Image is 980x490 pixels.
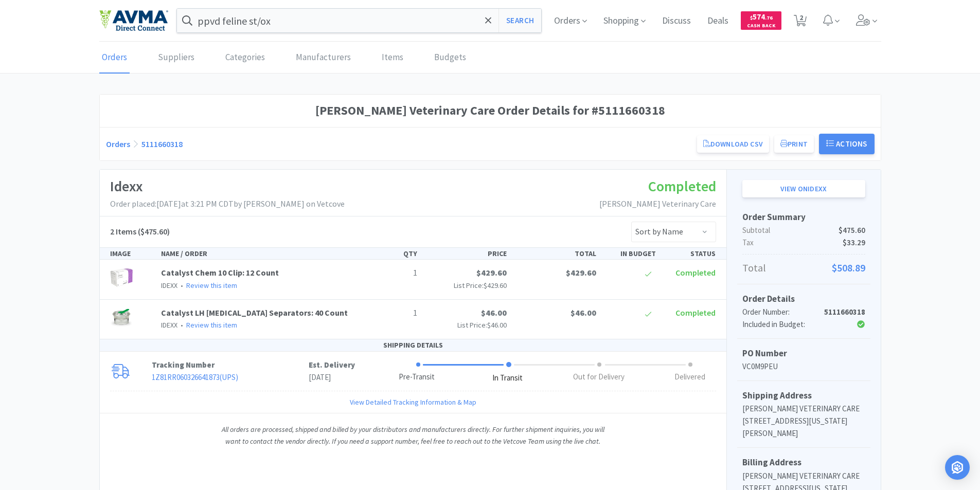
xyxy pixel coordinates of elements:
[99,10,168,31] img: e4e33dab9f054f5782a47901c742baa9_102.png
[742,347,865,360] h5: PO Number
[161,307,348,318] a: Catalyst LH [MEDICAL_DATA] Separators: 40 Count
[481,307,507,318] span: $46.00
[674,371,705,383] div: Delivered
[742,306,824,318] div: Order Number:
[161,281,177,290] span: IDEXX
[573,371,625,383] div: Out for Delivery
[110,226,136,237] span: 2 Items
[648,177,716,195] span: Completed
[152,372,238,382] a: 1Z81RR060326641873(UPS)
[750,14,753,21] span: $
[293,42,353,74] a: Manufacturers
[747,23,775,30] span: Cash Back
[742,180,865,197] a: View onIdexx
[161,320,177,330] span: IDEXX
[511,248,600,259] div: TOTAL
[741,7,781,34] a: $574.76Cash Back
[765,14,773,21] span: . 76
[186,281,237,290] a: Review this item
[487,320,507,330] span: $46.00
[223,42,268,74] a: Categories
[366,266,417,280] p: 1
[106,248,157,259] div: IMAGE
[106,101,875,120] h1: [PERSON_NAME] Veterinary Care Order Details for #5111660318
[819,134,875,154] button: Actions
[177,9,542,32] input: Search by item, sku, manufacturer, ingredient, size...
[824,307,865,317] strong: 5111660318
[432,42,469,74] a: Budgets
[742,318,824,331] div: Included in Budget:
[742,456,865,469] h5: Billing Address
[599,197,716,211] p: [PERSON_NAME] Veterinary Care
[157,248,362,259] div: NAME / ORDER
[498,9,541,32] button: Search
[566,267,596,278] span: $429.60
[750,12,773,22] span: 574
[421,248,511,259] div: PRICE
[141,139,183,149] a: 5111660318
[399,371,435,383] div: Pre-Transit
[742,210,865,224] h5: Order Summary
[742,389,865,403] h5: Shipping Address
[110,175,345,198] h1: Idexx
[161,267,279,278] a: Catalyst Chem 10 Clip: 12 Count
[832,260,865,276] span: $508.89
[379,42,406,74] a: Items
[425,280,507,291] p: List Price:
[222,425,604,445] i: All orders are processed, shipped and billed by your distributors and manufacturers directly. For...
[492,372,523,384] div: In Transit
[742,260,865,276] p: Total
[99,42,130,74] a: Orders
[179,281,185,290] span: •
[742,403,865,440] p: [PERSON_NAME] VETERINARY CARE [STREET_ADDRESS][US_STATE][PERSON_NAME]
[362,248,421,259] div: QTY
[697,135,769,153] a: Download CSV
[186,320,237,330] a: Review this item
[790,17,811,27] a: 2
[110,197,345,211] p: Order placed: [DATE] at 3:21 PM CDT by [PERSON_NAME] on Vetcove
[106,139,130,149] a: Orders
[179,320,185,330] span: •
[309,371,355,384] p: [DATE]
[675,307,716,318] span: Completed
[110,266,133,289] img: 64c71f5dfc9744d382696867a98dfc87_175106.png
[309,359,355,371] p: Est. Delivery
[742,224,865,237] p: Subtotal
[100,339,726,351] div: SHIPPING DETAILS
[110,225,170,239] h5: ($475.60)
[742,292,865,306] h5: Order Details
[155,42,197,74] a: Suppliers
[366,306,417,320] p: 1
[425,319,507,331] p: List Price:
[658,16,695,26] a: Discuss
[945,455,970,480] div: Open Intercom Messenger
[675,267,716,278] span: Completed
[742,470,865,482] p: [PERSON_NAME] VETERINARY CARE
[742,360,865,373] p: VC0M9PEU
[152,359,309,371] p: Tracking Number
[600,248,660,259] div: IN BUDGET
[742,237,865,249] p: Tax
[839,224,865,237] span: $475.60
[476,267,507,278] span: $429.60
[774,135,814,153] button: Print
[110,306,133,329] img: c30f797afefe41889bc8c61ae9addb17_175388.png
[484,281,507,290] span: $429.60
[350,396,476,408] a: View Detailed Tracking Information & Map
[571,307,596,318] span: $46.00
[843,237,865,249] span: $33.29
[703,16,733,26] a: Deals
[660,248,720,259] div: STATUS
